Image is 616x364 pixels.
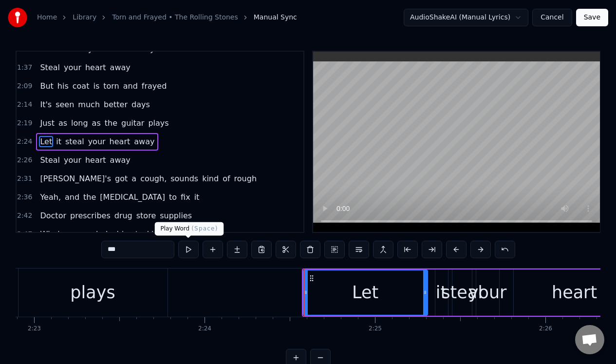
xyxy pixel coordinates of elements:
span: kind [201,173,220,184]
span: as [91,117,102,129]
span: the [82,192,97,203]
span: help [95,229,114,240]
span: it [55,136,62,147]
span: Manual Sync [254,13,297,22]
a: Home [37,13,57,22]
span: long [70,117,89,129]
span: [MEDICAL_DATA] [99,192,166,203]
span: 2:47 [17,230,32,239]
span: torn [102,80,120,92]
span: Steal [39,154,61,166]
span: ( Space ) [191,225,218,232]
a: Open chat [575,325,604,354]
span: heart [109,136,131,147]
span: sounds [169,173,199,184]
div: 2:26 [539,325,552,333]
span: guitar [120,117,145,129]
span: cough, [139,173,168,184]
div: heart [552,280,597,306]
span: [PERSON_NAME]'s [39,173,112,184]
span: gonna [67,229,93,240]
span: 1:37 [17,63,32,73]
a: Torn and Frayed • The Rolling Stones [112,13,238,22]
span: store [135,210,157,221]
span: 2:19 [17,118,32,128]
span: him [116,229,132,240]
button: Cancel [532,9,572,26]
span: steal [64,136,85,147]
span: a [131,173,137,184]
span: got [114,173,129,184]
span: seen [55,99,75,110]
div: steal [441,280,483,306]
span: But [39,80,54,92]
span: and [64,192,80,203]
span: to [134,229,144,240]
div: plays [70,280,115,306]
div: Play Word [155,222,224,236]
nav: breadcrumb [37,13,297,22]
img: youka [8,8,27,27]
span: fix [180,192,191,203]
span: Steal [39,62,61,73]
span: 2:36 [17,192,32,202]
span: days [131,99,151,110]
span: plays [147,117,169,129]
span: rough [233,173,258,184]
span: your [63,154,82,166]
span: 2:24 [17,137,32,147]
span: as [57,117,68,129]
span: supplies [159,210,193,221]
div: 2:23 [28,325,41,333]
div: 2:25 [369,325,382,333]
span: to [168,192,178,203]
span: your [63,62,82,73]
span: prescribes [69,210,112,221]
span: away [133,136,155,147]
span: heart [84,154,107,166]
span: Let [39,136,53,147]
div: it [436,280,447,306]
span: Doctor [39,210,67,221]
span: is [92,80,100,92]
span: Who's [39,229,64,240]
span: 2:42 [17,211,32,221]
span: frayed [141,80,168,92]
span: your [87,136,107,147]
span: heart [84,62,107,73]
span: away [109,154,131,166]
span: 2:14 [17,100,32,110]
div: Let [352,280,378,306]
a: Library [73,13,96,22]
span: 2:09 [17,81,32,91]
span: his [56,80,70,92]
span: and [122,80,139,92]
span: away [109,62,131,73]
div: 2:24 [198,325,211,333]
span: drug [113,210,133,221]
div: your [468,280,507,306]
button: Save [576,9,608,26]
span: coat [72,80,91,92]
span: much [77,99,101,110]
span: the [104,117,118,129]
span: It's [39,99,53,110]
span: better [103,99,129,110]
span: it [193,192,201,203]
span: of [222,173,231,184]
span: 2:31 [17,174,32,184]
span: Just [39,117,55,129]
span: 2:26 [17,155,32,165]
span: Yeah, [39,192,62,203]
